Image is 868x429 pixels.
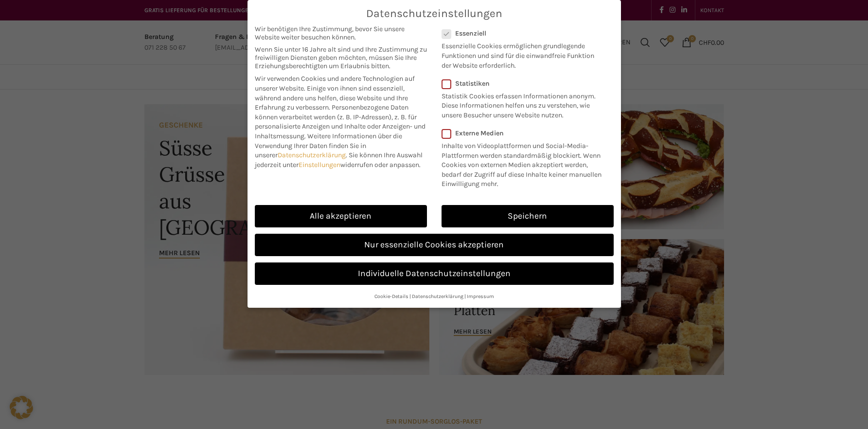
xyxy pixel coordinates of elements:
[299,161,340,169] a: Einstellungen
[412,293,463,299] a: Datenschutzerklärung
[255,25,427,41] span: Wir benötigen Ihre Zustimmung, bevor Sie unsere Website weiter besuchen können.
[442,137,607,189] p: Inhalte von Videoplattformen und Social-Media-Plattformen werden standardmäßig blockiert. Wenn Co...
[442,129,607,137] label: Externe Medien
[467,293,494,299] a: Impressum
[255,205,427,227] a: Alle akzeptieren
[442,205,614,227] a: Speichern
[442,79,601,88] label: Statistiken
[255,151,423,169] span: Sie können Ihre Auswahl jederzeit unter widerrufen oder anpassen.
[255,75,415,112] span: Wir verwenden Cookies und andere Technologien auf unserer Website. Einige von ihnen sind essenzie...
[255,103,425,140] span: Personenbezogene Daten können verarbeitet werden (z. B. IP-Adressen), z. B. für personalisierte A...
[278,151,346,159] a: Datenschutzerklärung
[442,37,601,70] p: Essenzielle Cookies ermöglichen grundlegende Funktionen und sind für die einwandfreie Funktion de...
[255,45,427,70] span: Wenn Sie unter 16 Jahre alt sind und Ihre Zustimmung zu freiwilligen Diensten geben möchten, müss...
[255,262,614,285] a: Individuelle Datenschutzeinstellungen
[366,7,502,20] span: Datenschutzeinstellungen
[442,29,601,37] label: Essenziell
[255,234,614,256] a: Nur essenzielle Cookies akzeptieren
[255,132,402,159] span: Weitere Informationen über die Verwendung Ihrer Daten finden Sie in unserer .
[374,293,408,299] a: Cookie-Details
[442,88,601,120] p: Statistik Cookies erfassen Informationen anonym. Diese Informationen helfen uns zu verstehen, wie...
